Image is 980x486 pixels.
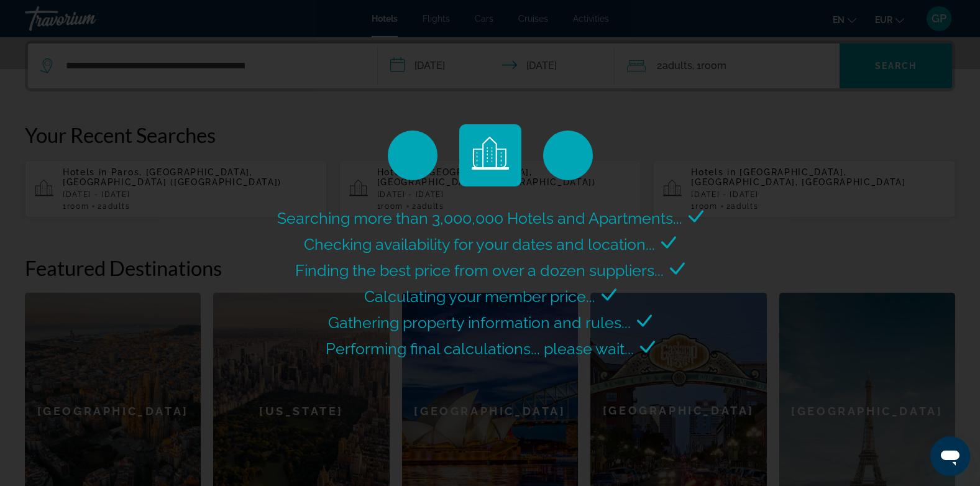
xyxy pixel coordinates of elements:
span: Gathering property information and rules... [328,313,631,332]
span: Calculating your member price... [364,287,595,306]
span: Searching more than 3,000,000 Hotels and Apartments... [277,209,682,227]
span: Checking availability for your dates and location... [304,235,655,254]
iframe: Bouton de lancement de la fenêtre de messagerie [930,436,970,476]
span: Performing final calculations... please wait... [326,339,634,358]
span: Finding the best price from over a dozen suppliers... [295,261,664,280]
